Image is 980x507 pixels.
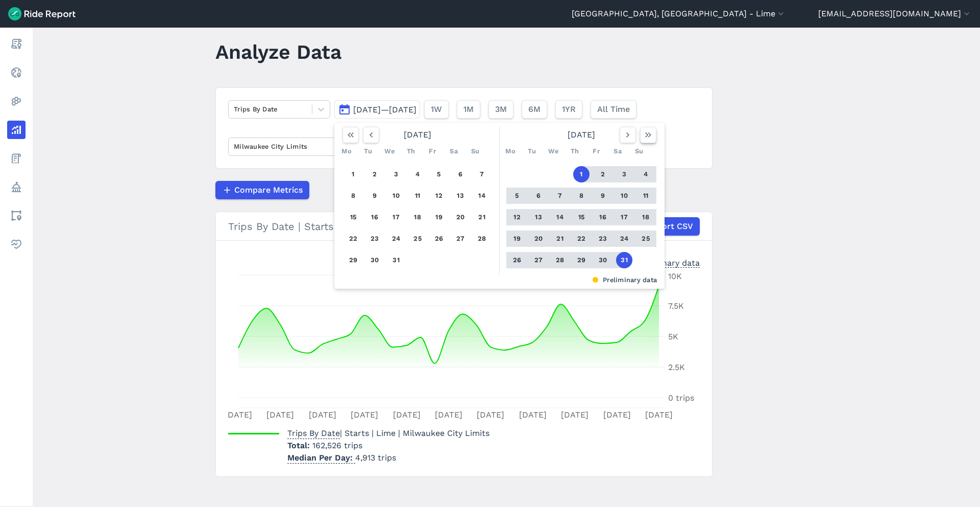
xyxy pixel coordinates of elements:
[7,35,26,53] a: Report
[545,143,561,159] div: We
[588,143,604,159] div: Fr
[631,143,647,159] div: Su
[388,231,404,247] button: 24
[519,410,547,420] tspan: [DATE]
[638,166,654,182] button: 4
[7,63,26,82] a: Realtime
[388,166,404,182] button: 3
[530,188,547,204] button: 6
[409,188,426,204] button: 11
[530,231,547,247] button: 20
[452,209,469,225] button: 20
[228,217,700,236] div: Trips By Date | Starts | Lime | Milwaukee City Limits
[388,209,404,225] button: 17
[360,143,376,159] div: Tu
[509,209,525,225] button: 12
[234,184,303,196] span: Compare Metrics
[603,410,631,420] tspan: [DATE]
[345,166,361,182] button: 1
[552,252,568,268] button: 28
[616,209,632,225] button: 17
[524,143,540,159] div: Tu
[638,209,654,225] button: 18
[424,143,440,159] div: Fr
[409,166,426,182] button: 4
[552,188,568,204] button: 7
[388,188,404,204] button: 10
[573,188,590,204] button: 8
[595,166,611,182] button: 2
[595,231,611,247] button: 23
[7,235,26,253] a: Health
[561,410,589,420] tspan: [DATE]
[225,410,252,420] tspan: [DATE]
[287,428,489,438] span: | Starts | Lime | Milwaukee City Limits
[597,103,630,116] span: All Time
[457,100,480,119] button: 1M
[645,410,673,420] tspan: [DATE]
[467,143,483,159] div: Su
[502,127,660,143] div: [DATE]
[7,206,26,225] a: Areas
[522,100,547,119] button: 6M
[7,178,26,196] a: Policy
[424,100,449,119] button: 1W
[647,220,693,233] span: Export CSV
[338,127,497,143] div: [DATE]
[573,252,590,268] button: 29
[609,143,626,159] div: Sa
[342,275,657,285] div: Preliminary data
[463,103,474,116] span: 1M
[474,166,490,182] button: 7
[431,209,447,225] button: 19
[530,209,547,225] button: 13
[552,231,568,247] button: 21
[616,188,632,204] button: 10
[287,452,489,464] p: 4,913 trips
[668,393,694,403] tspan: 0 trips
[595,252,611,268] button: 30
[345,231,361,247] button: 22
[334,100,420,119] button: [DATE]—[DATE]
[338,143,355,159] div: Mo
[567,143,583,159] div: Th
[668,362,685,372] tspan: 2.5K
[477,410,504,420] tspan: [DATE]
[488,100,513,119] button: 3M
[266,410,294,420] tspan: [DATE]
[474,231,490,247] button: 28
[7,121,26,139] a: Analyze
[595,209,611,225] button: 16
[573,209,590,225] button: 15
[638,231,654,247] button: 25
[351,410,378,420] tspan: [DATE]
[562,103,576,116] span: 1YR
[595,188,611,204] button: 9
[616,252,632,268] button: 31
[452,188,469,204] button: 13
[530,252,547,268] button: 27
[345,252,361,268] button: 29
[474,209,490,225] button: 21
[431,166,447,182] button: 5
[638,188,654,204] button: 11
[528,103,541,116] span: 6M
[309,410,336,420] tspan: [DATE]
[435,410,462,420] tspan: [DATE]
[818,8,972,20] button: [EMAIL_ADDRESS][DOMAIN_NAME]
[287,450,355,464] span: Median Per Day
[409,209,426,225] button: 18
[345,188,361,204] button: 8
[345,209,361,225] button: 15
[215,181,309,199] button: Compare Metrics
[616,231,632,247] button: 24
[353,105,416,114] span: [DATE]—[DATE]
[409,231,426,247] button: 25
[668,332,678,341] tspan: 5K
[312,441,362,450] span: 162,526 trips
[502,143,519,159] div: Mo
[446,143,462,159] div: Sa
[552,209,568,225] button: 14
[366,188,383,204] button: 9
[287,441,312,450] span: Total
